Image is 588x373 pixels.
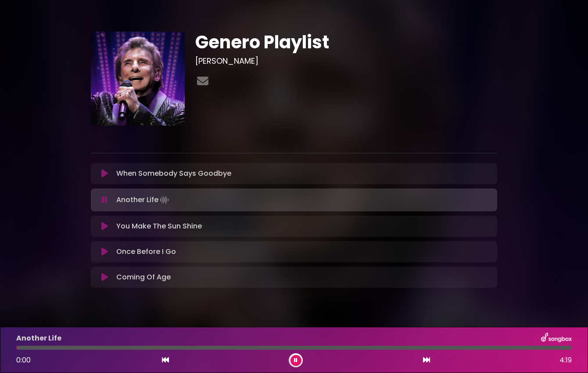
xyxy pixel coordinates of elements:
[158,194,171,206] img: waveform4.gif
[116,194,171,206] p: Another Life
[116,246,176,257] p: Once Before I Go
[116,221,202,232] p: You Make The Sun Shine
[195,32,498,53] h1: Genero Playlist
[116,272,171,282] p: Coming Of Age
[91,32,185,126] img: 6qwFYesTPurQnItdpMxg
[195,56,498,66] h3: [PERSON_NAME]
[116,168,231,179] p: When Somebody Says Goodbye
